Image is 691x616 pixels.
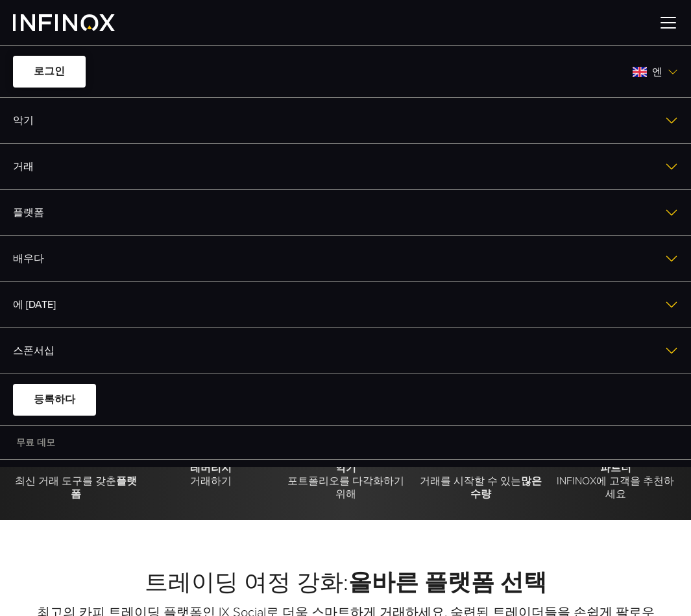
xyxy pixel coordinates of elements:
[13,114,34,127] font: 악기
[34,65,65,78] font: 로그인
[287,475,404,501] font: 포트폴리오를 다각화하기 위해
[71,475,137,501] font: 플랫폼
[652,65,662,78] font: 엔
[34,393,75,406] font: 등록하다
[13,436,58,449] a: 무료 데모
[13,56,86,88] a: 로그인
[348,569,547,597] font: 올바른 플랫폼 선택
[13,344,55,357] font: 스폰서십
[145,569,348,597] font: 트레이딩 여정 강화:
[13,206,44,219] font: 플랫폼
[600,462,631,475] font: 파트너
[13,160,34,173] font: 거래
[190,475,232,488] font: 거래하기
[13,384,96,416] a: 등록하다
[13,252,44,265] font: 배우다
[557,475,674,501] font: INFINOX에 고객을 추천하세요
[335,462,356,475] font: 악기
[420,475,521,488] font: 거래를 시작할 수 있는
[16,437,55,448] font: 무료 데모
[190,462,232,475] font: 레버리지
[15,475,116,488] font: 최신 거래 도구를 갖춘
[13,298,56,311] font: 에 [DATE]
[470,475,542,501] font: 많은 수량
